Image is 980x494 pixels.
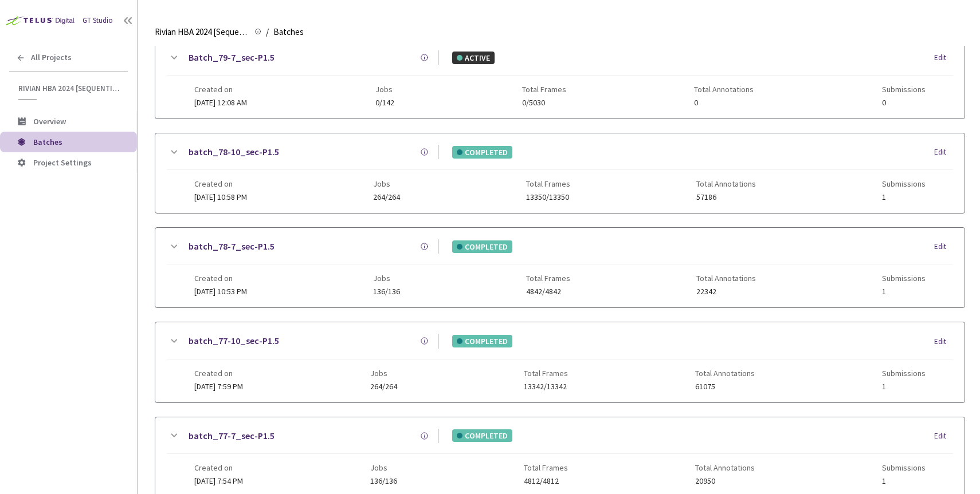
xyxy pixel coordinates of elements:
span: Total Annotations [695,369,755,378]
span: 1 [882,477,926,485]
span: Created on [194,274,247,283]
div: COMPLETED [452,240,512,253]
div: COMPLETED [452,335,512,347]
span: Created on [194,85,247,94]
div: Edit [934,336,953,347]
span: Rivian HBA 2024 [Sequential] [155,25,248,39]
span: 4842/4842 [526,287,570,296]
a: batch_78-10_sec-P1.5 [189,145,279,159]
span: Jobs [373,179,400,188]
span: Submissions [882,179,926,188]
span: 13350/13350 [526,193,570,201]
a: Batch_79-7_sec-P1.5 [189,50,275,65]
div: GT Studio [83,15,113,26]
span: 264/264 [370,382,397,391]
div: Edit [934,52,953,64]
span: 61075 [695,382,755,391]
span: Submissions [882,274,926,283]
span: 20950 [695,477,755,485]
span: 0 [694,98,754,107]
span: 0/142 [375,98,394,107]
span: Total Frames [526,179,570,188]
span: 1 [882,287,926,296]
span: 0/5030 [522,98,566,107]
span: Jobs [370,369,397,378]
div: ACTIVE [452,52,495,64]
div: batch_77-10_sec-P1.5COMPLETEDEditCreated on[DATE] 7:59 PMJobs264/264Total Frames13342/13342Total ... [155,322,965,402]
span: [DATE] 7:59 PM [194,381,243,392]
span: Created on [194,463,243,472]
span: 22342 [696,287,756,296]
span: Submissions [882,85,926,94]
span: Total Annotations [694,85,754,94]
span: Created on [194,369,243,378]
a: batch_77-7_sec-P1.5 [189,429,275,443]
div: Edit [934,147,953,158]
div: Edit [934,241,953,252]
span: Total Frames [526,274,570,283]
span: Jobs [375,85,394,94]
span: [DATE] 12:08 AM [194,97,247,108]
span: All Projects [31,53,72,62]
span: 0 [882,98,926,107]
span: Jobs [370,463,397,472]
span: Total Annotations [695,463,755,472]
span: Jobs [373,274,400,283]
span: 57186 [696,193,756,201]
span: 264/264 [373,193,400,201]
span: 13342/13342 [524,382,568,391]
div: Edit [934,430,953,442]
div: COMPLETED [452,146,512,159]
span: Created on [194,179,247,188]
span: Total Annotations [696,274,756,283]
div: Batch_79-7_sec-P1.5ACTIVEEditCreated on[DATE] 12:08 AMJobs0/142Total Frames0/5030Total Annotation... [155,39,965,118]
span: 1 [882,193,926,201]
a: batch_77-10_sec-P1.5 [189,334,279,348]
span: 4812/4812 [524,477,568,485]
a: batch_78-7_sec-P1.5 [189,239,275,254]
span: Batches [33,137,62,147]
span: Submissions [882,369,926,378]
span: Total Frames [524,463,568,472]
div: batch_78-7_sec-P1.5COMPLETEDEditCreated on[DATE] 10:53 PMJobs136/136Total Frames4842/4842Total An... [155,228,965,307]
span: Total Annotations [696,179,756,188]
div: batch_78-10_sec-P1.5COMPLETEDEditCreated on[DATE] 10:58 PMJobs264/264Total Frames13350/13350Total... [155,133,965,213]
span: 1 [882,382,926,391]
span: [DATE] 10:53 PM [194,286,247,297]
li: / [266,25,269,39]
span: Total Frames [524,369,568,378]
span: Batches [273,25,304,39]
span: Project Settings [33,157,92,168]
span: Submissions [882,463,926,472]
span: 136/136 [373,287,400,296]
span: Rivian HBA 2024 [Sequential] [18,84,121,93]
div: COMPLETED [452,429,512,442]
span: 136/136 [370,477,397,485]
span: Total Frames [522,85,566,94]
span: [DATE] 10:58 PM [194,192,247,202]
span: Overview [33,116,66,127]
span: [DATE] 7:54 PM [194,476,243,486]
